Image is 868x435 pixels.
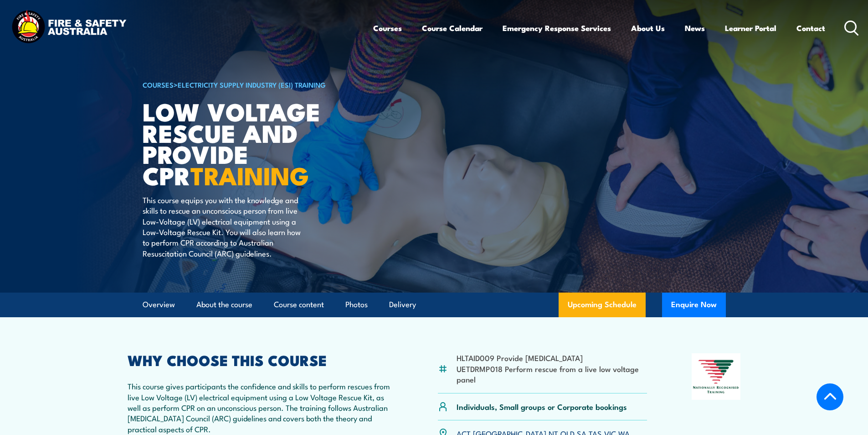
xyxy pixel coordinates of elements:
a: Course Calendar [422,16,483,40]
a: Photos [345,293,368,317]
a: Contact [796,16,825,40]
li: UETDRMP018 Perform rescue from a live low voltage panel [457,363,647,385]
a: Courses [373,16,402,40]
strong: TRAINING [190,156,309,194]
p: Individuals, Small groups or Corporate bookings [457,401,627,412]
a: Upcoming Schedule [559,293,646,317]
p: This course equips you with the knowledge and skills to rescue an unconscious person from live Lo... [143,194,309,258]
a: About the course [196,293,252,317]
a: News [685,16,705,40]
a: Electricity Supply Industry (ESI) Training [178,79,326,89]
h2: WHY CHOOSE THIS COURSE [128,353,394,366]
h1: Low Voltage Rescue and Provide CPR [143,100,368,186]
a: COURSES [143,79,174,89]
a: Emergency Response Services [503,16,611,40]
a: Overview [143,293,175,317]
a: Delivery [389,293,416,317]
button: Enquire Now [662,293,726,317]
img: Nationally Recognised Training logo. [692,353,741,400]
li: HLTAID009 Provide [MEDICAL_DATA] [457,352,647,363]
a: About Us [631,16,665,40]
p: This course gives participants the confidence and skills to perform rescues from live Low Voltage... [128,381,394,434]
a: Course content [274,293,324,317]
a: Learner Portal [725,16,776,40]
h6: > [143,79,368,90]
